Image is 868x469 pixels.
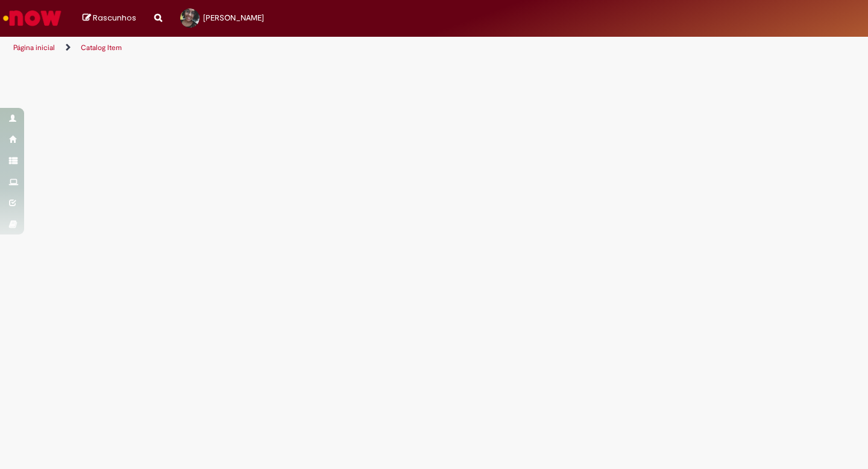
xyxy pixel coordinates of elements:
[203,13,264,23] span: [PERSON_NAME]
[81,43,122,52] a: Catalog Item
[93,12,136,24] span: Rascunhos
[13,43,55,52] a: Página inicial
[83,13,136,24] a: Rascunhos
[9,37,570,59] ul: Trilhas de página
[1,6,63,30] img: ServiceNow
